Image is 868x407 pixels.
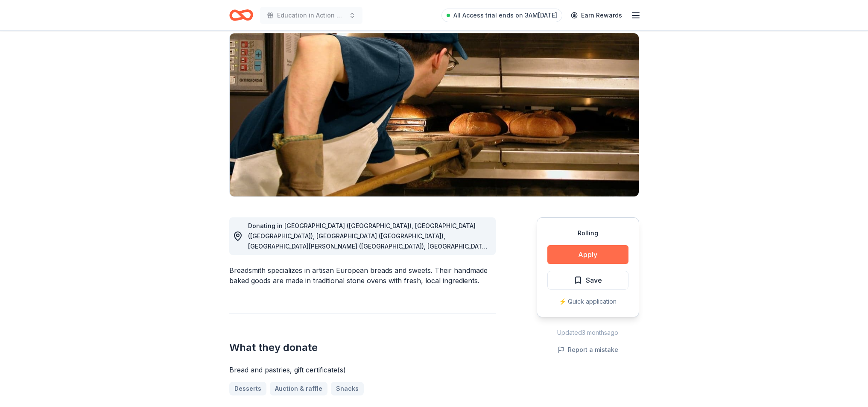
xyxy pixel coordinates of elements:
div: Updated 3 months ago [537,328,639,338]
span: All Access trial ends on 3AM[DATE] [453,10,557,20]
button: Report a mistake [558,345,618,355]
span: Donating in [GEOGRAPHIC_DATA] ([GEOGRAPHIC_DATA]), [GEOGRAPHIC_DATA] ([GEOGRAPHIC_DATA]), [GEOGRA... [248,222,488,322]
a: Snacks [331,382,364,395]
div: Bread and pastries, gift certificate(s) [229,365,496,375]
div: Breadsmith specializes in artisan European breads and sweets. Their handmade baked goods are made... [229,265,496,286]
img: Image for Breadsmith [230,33,639,196]
a: Home [229,5,253,25]
button: Apply [547,245,628,264]
span: Education in Action Trip Raffle [277,10,345,20]
a: Desserts [229,382,266,395]
span: Save [586,275,602,286]
div: Rolling [547,228,628,238]
a: Auction & raffle [270,382,327,395]
a: Earn Rewards [566,8,627,23]
h2: What they donate [229,341,496,354]
div: ⚡️ Quick application [547,296,628,307]
button: Save [547,271,628,290]
button: Education in Action Trip Raffle [260,7,362,24]
a: All Access trial ends on 3AM[DATE] [441,9,562,22]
